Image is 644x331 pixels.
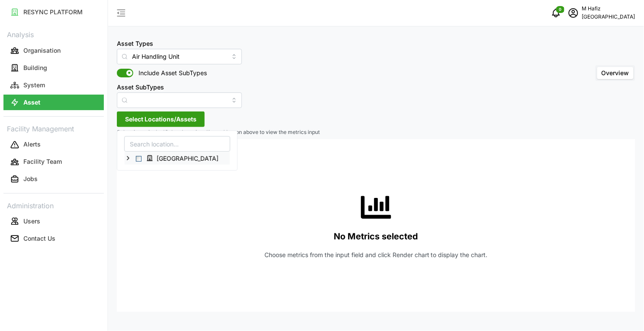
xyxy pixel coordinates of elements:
span: [GEOGRAPHIC_DATA] [157,154,219,163]
input: Search location... [124,136,230,152]
button: Jobs [3,172,104,187]
a: Organisation [3,42,104,59]
p: Organisation [23,46,61,55]
a: RESYNC PLATFORM [3,3,104,21]
a: Asset [3,94,104,111]
a: Building [3,59,104,76]
span: Office Tower [143,153,225,163]
button: Contact Us [3,231,104,246]
label: Asset Types [117,39,153,48]
a: Alerts [3,136,104,153]
span: Select Office Tower [136,156,142,162]
button: Select Locations/Assets [117,111,205,127]
a: Users [3,213,104,230]
button: schedule [565,4,582,22]
a: Contact Us [3,230,104,247]
button: notifications [547,4,565,22]
p: [GEOGRAPHIC_DATA] [582,13,635,21]
button: RESYNC PLATFORM [3,4,104,20]
p: Users [23,217,40,226]
p: Alerts [23,140,41,149]
p: System [23,81,45,89]
div: Select Locations/Assets [117,130,238,171]
p: Jobs [23,175,38,183]
button: Organisation [3,43,104,58]
a: Jobs [3,171,104,188]
a: System [3,76,104,94]
p: Analysis [3,28,104,40]
span: 0 [559,6,562,13]
p: M Hafiz [582,5,635,13]
p: Facility Management [3,122,104,134]
p: RESYNC PLATFORM [23,8,83,16]
button: Building [3,60,104,76]
button: Asset [3,95,104,110]
span: Select Locations/Assets [125,112,196,127]
p: Building [23,64,47,72]
button: Facility Team [3,154,104,170]
button: Users [3,213,104,229]
a: Facility Team [3,153,104,171]
span: Overview [602,69,629,76]
span: Include Asset SubTypes [133,69,207,77]
label: Asset SubTypes [117,83,164,92]
p: Choose metrics from the input field and click Render chart to display the chart. [264,251,488,259]
p: Asset [23,98,40,107]
p: Administration [3,199,104,211]
p: Facility Team [23,157,62,166]
p: Contact Us [23,234,55,243]
button: System [3,77,104,93]
button: Alerts [3,137,104,153]
p: Select items in the 'Select Locations/Assets' button above to view the metrics input [117,129,635,136]
p: No Metrics selected [334,229,419,244]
